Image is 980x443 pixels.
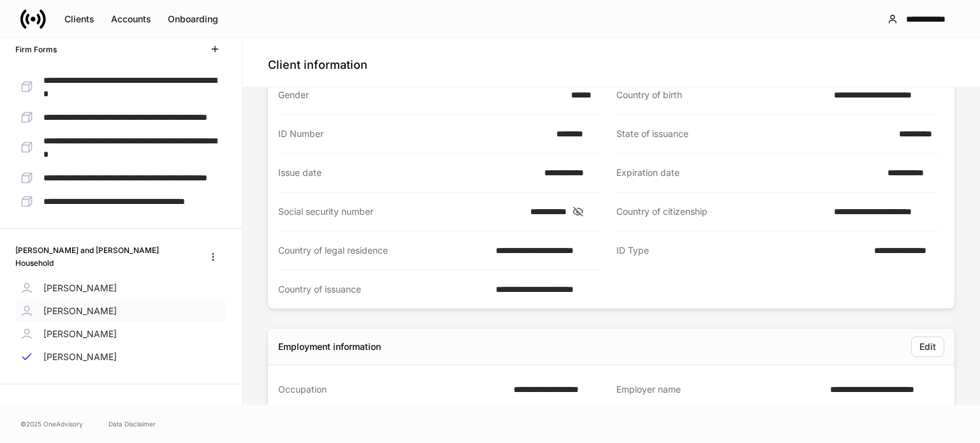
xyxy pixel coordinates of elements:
div: Social security number [278,205,523,218]
div: Gender [278,89,563,101]
a: Data Disclaimer [108,419,156,429]
p: [PERSON_NAME] [43,351,117,363]
a: [PERSON_NAME] [15,345,226,368]
p: [PERSON_NAME] [43,328,117,340]
div: Country of issuance [278,283,488,296]
span: © 2025 OneAdvisory [20,419,83,429]
a: [PERSON_NAME] [15,277,226,300]
div: Country of citizenship [616,205,826,218]
div: Country of birth [616,89,826,101]
p: [PERSON_NAME] [43,282,117,294]
h4: Client information [268,57,367,73]
button: Edit [911,337,944,357]
h6: Firm Forms [15,43,57,55]
p: [PERSON_NAME] [43,305,117,317]
div: Edit [919,342,936,351]
div: Issue date [278,166,537,179]
a: [PERSON_NAME] [15,323,226,345]
div: Employer name [616,383,822,396]
h6: [PERSON_NAME] and [PERSON_NAME] Household [15,244,189,268]
div: Clients [64,15,94,24]
div: Employment information [278,340,381,353]
div: State of issuance [616,127,891,140]
div: Occupation [278,383,506,396]
div: ID Type [616,244,866,258]
button: Onboarding [160,9,226,29]
div: Country of legal residence [278,244,488,257]
div: ID Number [278,127,549,140]
button: Clients [56,9,103,29]
div: Onboarding [168,15,218,24]
div: Accounts [111,15,151,24]
button: Accounts [103,9,160,29]
a: [PERSON_NAME] [15,300,226,323]
div: Expiration date [616,166,880,179]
